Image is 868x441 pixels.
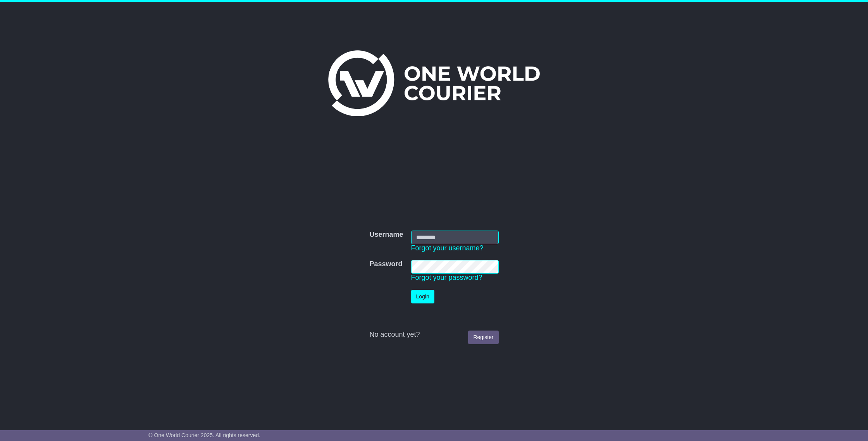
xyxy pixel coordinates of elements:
[369,260,402,269] label: Password
[369,231,403,239] label: Username
[369,331,498,339] div: No account yet?
[411,274,482,281] a: Forgot your password?
[411,290,434,303] button: Login
[148,432,260,438] span: © One World Courier 2025. All rights reserved.
[411,244,484,252] a: Forgot your username?
[468,331,498,344] a: Register
[328,50,540,116] img: One World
